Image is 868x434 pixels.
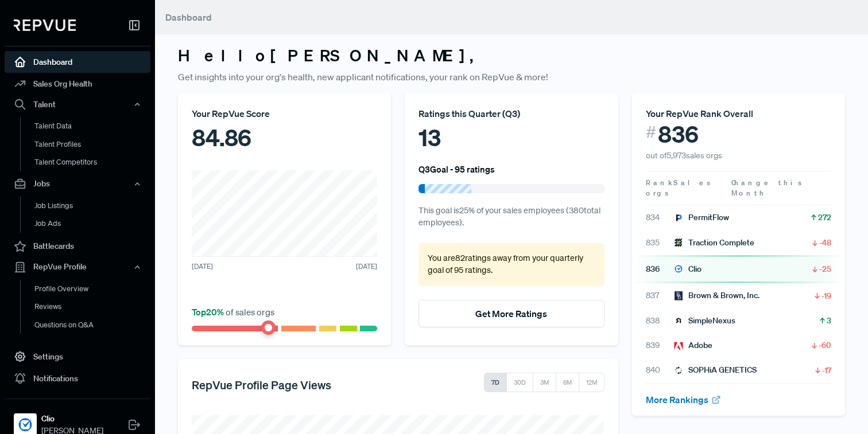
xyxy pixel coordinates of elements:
button: Jobs [5,174,150,194]
span: Dashboard [165,11,212,23]
div: Brown & Brown, Inc. [673,290,759,302]
span: out of 5,973 sales orgs [646,150,722,161]
strong: Clio [41,413,103,425]
a: Sales Org Health [5,73,150,95]
span: 836 [646,263,673,275]
button: RepVue Profile [5,257,150,277]
a: More Rankings [646,394,722,405]
span: 839 [646,339,673,351]
span: Rank [646,178,673,188]
p: This goal is 25 % of your sales employees ( 380 total employees). [418,205,604,229]
span: 836 [658,120,699,148]
div: PermitFlow [673,212,729,224]
a: Battlecards [5,236,150,257]
img: SOPHiA GENETICS [673,365,684,376]
a: Dashboard [5,51,150,73]
span: Top 20 % [192,306,226,318]
a: Job Listings [20,197,166,215]
span: -25 [819,263,831,275]
button: Get More Ratings [418,300,604,327]
a: Talent Profiles [20,135,166,154]
a: Reviews [20,298,166,316]
span: 840 [646,364,673,376]
div: 13 [418,120,604,155]
div: 84.86 [192,120,377,155]
button: 12M [579,373,604,392]
span: 837 [646,290,673,302]
div: Your RepVue Score [192,107,377,120]
div: Ratings this Quarter ( Q3 ) [418,107,604,120]
img: Brown & Brown, Inc. [673,291,684,301]
span: -19 [821,290,831,302]
img: SimpleNexus [673,315,684,326]
span: # [646,120,656,144]
div: Adobe [673,339,712,351]
button: 30D [506,373,533,392]
img: PermitFlow [673,213,684,223]
a: Profile Overview [20,280,166,298]
a: Settings [5,346,150,367]
span: 838 [646,315,673,327]
a: Talent Data [20,117,166,135]
div: Traction Complete [673,237,754,249]
a: Job Ads [20,214,166,233]
h5: RepVue Profile Page Views [192,378,331,392]
button: 7D [484,373,507,392]
h6: Q3 Goal - 95 ratings [418,164,495,174]
img: Adobe [673,341,684,351]
span: 3 [827,315,831,326]
span: Your RepVue Rank Overall [646,108,753,119]
img: Clio [673,264,684,274]
img: Traction Complete [673,237,684,248]
span: 272 [818,212,831,223]
span: Sales orgs [646,178,712,198]
p: You are 82 ratings away from your quarterly goal of 95 ratings . [428,252,595,277]
span: [DATE] [356,261,377,272]
span: [DATE] [192,261,213,272]
button: 6M [556,373,579,392]
span: 835 [646,237,673,249]
a: Talent Competitors [20,153,166,171]
button: Talent [5,95,150,114]
p: Get insights into your org's health, new applicant notifications, your rank on RepVue & more! [178,70,845,84]
div: Clio [673,263,702,275]
span: -60 [819,339,831,351]
div: SOPHiA GENETICS [673,364,757,376]
h3: Hello [PERSON_NAME] , [178,46,845,65]
div: SimpleNexus [673,315,735,327]
span: -48 [819,237,831,248]
span: of sales orgs [192,306,274,318]
span: Change this Month [731,178,804,198]
a: Notifications [5,367,150,389]
button: 3M [533,373,556,392]
img: RepVue [14,19,76,31]
a: Questions on Q&A [20,316,166,334]
img: Clio [16,416,34,434]
span: -17 [822,365,831,376]
span: 834 [646,212,673,224]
